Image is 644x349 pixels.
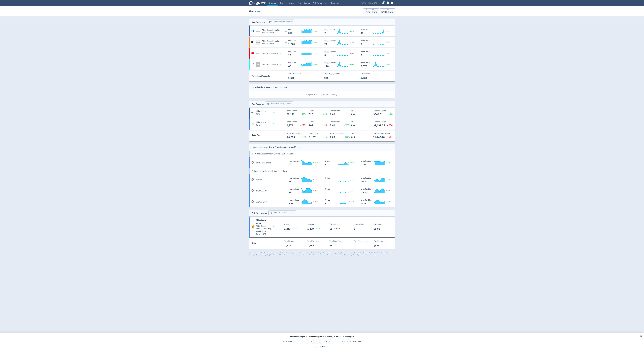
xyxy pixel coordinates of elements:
p: <1% [322,136,328,138]
span: Data last synced: 13 Oct 2025, 5:01am (AEDT) [280,64,282,65]
img: negative-performance.svg [312,179,314,180]
a: Connect Another Account [264,102,293,106]
p: 0.0 [351,123,364,127]
p: 1,299 [307,244,316,248]
h1: Overview [249,8,260,15]
p: Total Amount Spend [373,132,393,135]
h6: Exact Match Search Query Driving The Most Clicks [251,151,294,157]
span: expand_more [378,2,380,4]
img: positive-performance.svg [386,162,388,163]
p: 62,112 [287,112,299,116]
span: Data last synced: 13 Oct 2025, 4:01am (AEDT) [285,31,287,32]
button: Connect Another Account [267,19,294,24]
p: <1% [386,113,393,116]
span: Data last synced: 13 Oct 2025, 4:01am (AEDT) [285,42,287,43]
a: White Space DentalImpressions62,11223%Clicks9264%Conversions0.00ROAS0.0Amount Spend$560.91<1% [249,108,395,119]
svg: Clicks 0 [324,188,357,194]
svg: Impressions 55 [287,188,320,194]
span: 83% [384,30,390,32]
span: 33% [348,41,354,43]
img: White Space Dental & Implant Centre undefined [256,40,260,45]
a: implant Impressions 231 Impressions 231 32% Clicks 0 Clicks 0 _ 0% Avg. Position 56.5 Avg. Positi... [249,174,395,185]
a: manly dentist Impressions 200 Impressions 200 36% Clicks 1 Clicks 1 67% Avg. Position 5.76 Avg. P... [249,196,395,207]
p: 7.00 [330,123,342,127]
p: 0 [354,244,357,248]
svg: Avg. Position 39.78 [360,188,393,194]
svg: Clicks 1 [324,199,357,205]
div: [DATE] - [DATE] [381,11,393,13]
p: 1,213 [284,244,293,248]
p: 18 % [334,227,340,230]
div: Paid Accounts [252,102,264,106]
svg: Avg. Position 56.5 [360,177,393,183]
span: 32% [312,179,318,181]
a: White Space Dental & Implant Centre undefinedWhite Space Dental & Implant Centre Followers --- <1... [249,37,395,48]
p: Total Views [361,72,373,75]
p: Total Engagements [324,72,340,75]
a: White Space DentalImpressions8,17317%Clicks2619%Conversions7.00133%ROAS0.0Amount Spend$1,181.3525% [249,119,395,130]
span: add_circle [269,21,271,23]
p: 9 % [321,124,327,127]
p: Total Clicks [309,132,329,135]
p: 133 % [342,124,350,127]
div: Total Social Accounts [252,74,287,78]
h5: White Space Dental - GA4 (GA4) ( White Space Dental - GA4 ) [256,225,271,235]
span: 7% [386,201,390,203]
a: White Space DentalWhite Space Dental - GA4 (GA4)(White Space Dental - GA4)Users1,213 9%Sessions1,... [249,217,395,237]
p: 56 [329,244,334,248]
span: add_circle [270,212,272,214]
p: 0.00 [330,112,343,116]
text: 1 [384,1,385,2]
a: white space dental Impressions 78 Impressions 78 28% Clicks 7 Clicks 7 133% Avg. Position 1.67 Av... [249,157,395,168]
h5: implant [256,179,262,181]
li: 0 [294,339,298,344]
p: Amount Spend [373,120,393,123]
p: Revenue [374,223,381,226]
span: 36% [312,190,318,192]
p: 261 [309,123,321,127]
button: Last 7 Days[DATE]- [DATE] [380,8,395,14]
div: Previous 7 Days [365,9,377,11]
svg: Video Views 0 [360,51,392,56]
div: Total Paid [249,133,273,138]
p: Clicks [309,120,329,123]
span: <1% [312,30,317,32]
p: Impressions [287,109,306,112]
p: ROAS [351,109,371,112]
span: 28% [312,162,318,164]
span: Data last synced: 13 Oct 2025, 4:01am (AEDT) [280,53,282,54]
button: Previous 7 Days[DATE] - [DATE] [363,8,379,14]
p: Total Users [284,240,294,243]
p: 70,285 [287,135,300,139]
img: negative-performance.svg [385,190,387,191]
p: Total ROAS [351,132,371,135]
p: 1,187 [309,135,322,139]
img: White Space Dental undefined [256,51,260,56]
p: 209 [324,76,337,80]
a: Connect Another Account [267,211,296,215]
p: ROAS [351,120,371,123]
span: 67% [349,201,354,203]
p: Transactions [354,223,364,226]
h5: White Space Dental [256,121,271,126]
p: 926 [309,112,321,116]
a: White Space Dental undefinedWhite Space Dental Followers --- _ 0% Followers 10 Engagements 0 Enga... [249,48,395,59]
img: negative-performance.svg [384,30,387,32]
img: negative-performance.svg [384,41,386,43]
svg: Followers --- [287,29,320,34]
svg: Followers --- [287,40,320,45]
li: 6 [324,339,329,344]
p: 0.0 [351,112,364,116]
p: Total Sessions [307,240,319,243]
p: Impressions [287,120,306,123]
button: White Space Dental [361,1,380,5]
p: $0.00 [374,244,382,248]
label: Not at all likely [283,340,293,344]
li: 10 [345,339,350,344]
p: Total Impressions [287,132,307,135]
p: Total Conversions [330,132,350,135]
li: 4 [314,339,319,344]
img: negative-performance.svg [384,52,386,54]
p: Key Events [330,223,338,226]
svg: Followers --- [287,62,320,68]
